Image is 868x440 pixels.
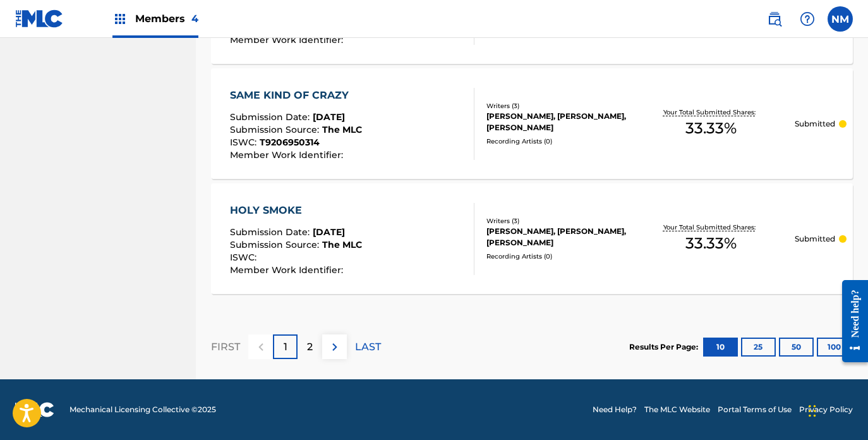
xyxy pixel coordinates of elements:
span: [DATE] [313,111,345,123]
p: Your Total Submitted Shares: [663,223,759,232]
div: Drag [809,392,816,430]
iframe: Chat Widget [805,379,868,440]
img: search [767,11,782,27]
img: help [800,11,815,27]
a: SAME KIND OF CRAZYSubmission Date:[DATE]Submission Source:The MLCISWC:T9206950314Member Work Iden... [211,68,853,179]
div: User Menu [828,6,853,32]
span: 33.33 % [685,117,737,140]
button: 50 [779,338,814,357]
p: 2 [307,339,313,355]
div: Help [795,6,820,32]
div: HOLY SMOKE [230,203,362,218]
button: 25 [741,338,776,357]
p: 1 [284,339,287,355]
span: Submission Date : [230,111,313,123]
button: 100 [817,338,852,357]
button: 10 [703,338,738,357]
p: Your Total Submitted Shares: [663,107,759,117]
div: [PERSON_NAME], [PERSON_NAME], [PERSON_NAME] [486,226,627,248]
iframe: Resource Center [833,270,868,372]
span: ISWC : [230,137,260,148]
span: Submission Source : [230,239,322,250]
p: LAST [355,339,381,355]
div: SAME KIND OF CRAZY [230,88,362,103]
div: Writers ( 3 ) [486,216,627,226]
span: T9206950314 [260,137,320,148]
span: Member Work Identifier : [230,34,346,46]
a: HOLY SMOKESubmission Date:[DATE]Submission Source:The MLCISWC:Member Work Identifier:Writers (3)[... [211,183,853,294]
span: The MLC [322,124,362,135]
a: Privacy Policy [799,404,853,415]
span: Member Work Identifier : [230,149,346,161]
img: Top Rightsholders [112,11,128,27]
span: Submission Date : [230,226,313,238]
span: 33.33 % [685,232,737,255]
p: FIRST [211,339,240,355]
span: Submission Source : [230,124,322,135]
div: Recording Artists ( 0 ) [486,137,627,146]
a: Portal Terms of Use [718,404,792,415]
img: MLC Logo [15,9,64,28]
img: logo [15,402,54,417]
a: The MLC Website [644,404,710,415]
a: Public Search [762,6,787,32]
span: 4 [191,13,198,25]
span: [DATE] [313,226,345,238]
p: Submitted [795,233,835,245]
span: Members [135,11,198,26]
p: Results Per Page: [629,341,701,353]
p: Submitted [795,118,835,130]
a: Need Help? [593,404,637,415]
span: ISWC : [230,252,260,263]
div: Writers ( 3 ) [486,101,627,111]
div: [PERSON_NAME], [PERSON_NAME], [PERSON_NAME] [486,111,627,133]
span: Mechanical Licensing Collective © 2025 [69,404,216,415]
span: Member Work Identifier : [230,264,346,276]
span: The MLC [322,239,362,250]
div: Recording Artists ( 0 ) [486,252,627,261]
img: right [327,339,342,355]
